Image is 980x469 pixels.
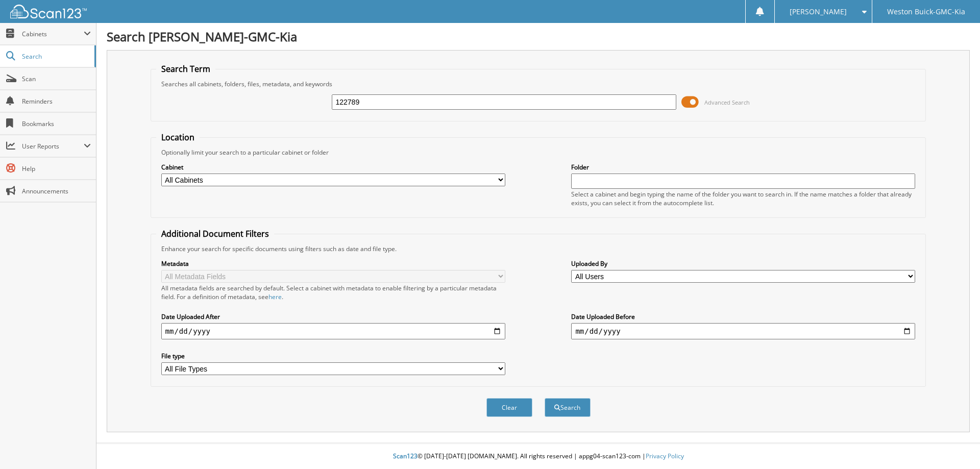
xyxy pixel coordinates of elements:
div: Enhance your search for specific documents using filters such as date and file type. [156,244,921,253]
label: Metadata [161,259,505,268]
div: Optionally limit your search to a particular cabinet or folder [156,148,921,157]
div: Select a cabinet and begin typing the name of the folder you want to search in. If the name match... [571,190,915,207]
span: Bookmarks [22,119,91,128]
a: Privacy Policy [646,452,684,460]
span: Search [22,52,89,61]
span: Announcements [22,187,91,195]
div: Searches all cabinets, folders, files, metadata, and keywords [156,80,921,88]
span: Scan [22,75,91,83]
span: Help [22,164,91,173]
legend: Location [156,132,200,143]
span: Weston Buick-GMC-Kia [887,9,965,15]
legend: Search Term [156,63,215,75]
label: Folder [571,163,915,171]
label: Date Uploaded Before [571,312,915,321]
label: File type [161,352,505,360]
input: start [161,323,505,339]
iframe: Chat Widget [929,420,980,469]
span: Scan123 [393,452,418,460]
label: Cabinet [161,163,505,171]
legend: Additional Document Filters [156,228,274,239]
label: Uploaded By [571,259,915,268]
h1: Search [PERSON_NAME]-GMC-Kia [107,28,970,45]
a: here [268,292,282,301]
span: [PERSON_NAME] [790,9,847,15]
label: Date Uploaded After [161,312,505,321]
span: User Reports [22,142,84,151]
span: Cabinets [22,30,84,38]
span: Reminders [22,97,91,106]
img: scan123-logo-white.svg [10,5,87,18]
button: Search [545,398,591,417]
div: © [DATE]-[DATE] [DOMAIN_NAME]. All rights reserved | appg04-scan123-com | [96,444,980,469]
div: All metadata fields are searched by default. Select a cabinet with metadata to enable filtering b... [161,284,505,301]
button: Clear [486,398,532,417]
span: Advanced Search [704,98,750,106]
input: end [571,323,915,339]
